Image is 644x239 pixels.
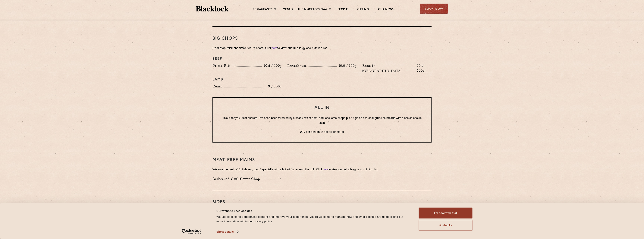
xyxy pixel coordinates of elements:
h3: Sides [212,200,432,205]
a: Our News [378,8,394,12]
h3: Big Chops [212,36,432,41]
a: Show details [216,229,238,234]
h3: All In [220,105,424,110]
a: here [272,47,277,50]
a: Restaurants [253,8,272,12]
p: 10.5 / 100g [337,63,357,68]
p: Porterhouse [287,63,309,68]
p: 10.5 / 100g [262,63,282,68]
a: Usercentrics Cookiebot - opens in a new window [175,229,208,234]
div: Our website uses cookies [216,209,410,213]
p: 28 / per person (2 people or more) [220,130,424,135]
p: Prime Rib [212,63,232,68]
h3: Meat-Free mains [212,158,432,162]
p: Door-stop-thick and fit for two-to-share. Click to view our full allergy and nutrition list. [212,46,432,51]
p: This is for you, dear sharers. Pre-chop bites followed by a heady mix of beef, pork and lamb chop... [220,116,424,126]
img: BL_Textured_Logo-footer-cropped.svg [196,6,229,11]
p: Barbecued Cauliflower Chop [212,176,262,181]
a: Menus [283,8,293,12]
p: Rump [212,84,224,89]
a: People [338,8,348,12]
p: We love the best of British veg, too. Especially with a lick of flame from the grill. Click to vi... [212,167,432,172]
h4: Lamb [212,77,432,82]
button: No thanks [419,220,473,231]
a: The Blacklock Way [298,8,327,12]
a: Gifting [357,8,369,12]
div: Book Now [420,4,448,14]
p: 14 [276,176,282,181]
p: 10 / 100g [415,63,432,73]
div: We use cookies to personalise content and improve your experience. You're welcome to manage how a... [216,215,410,224]
h4: Beef [212,57,432,61]
p: 9 / 100g [266,84,282,89]
p: Bone in [GEOGRAPHIC_DATA] [362,63,415,74]
button: I'm cool with that [419,208,473,219]
a: here [323,168,328,171]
